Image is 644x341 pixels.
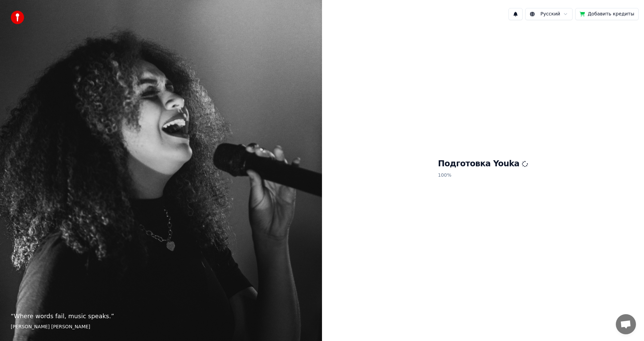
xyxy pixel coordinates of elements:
div: Открытый чат [616,314,636,334]
h1: Подготовка Youka [438,159,528,169]
img: youka [11,11,24,24]
footer: [PERSON_NAME] [PERSON_NAME] [11,324,311,330]
button: Добавить кредиты [575,8,639,20]
p: “ Where words fail, music speaks. ” [11,311,311,321]
p: 100 % [438,169,528,181]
